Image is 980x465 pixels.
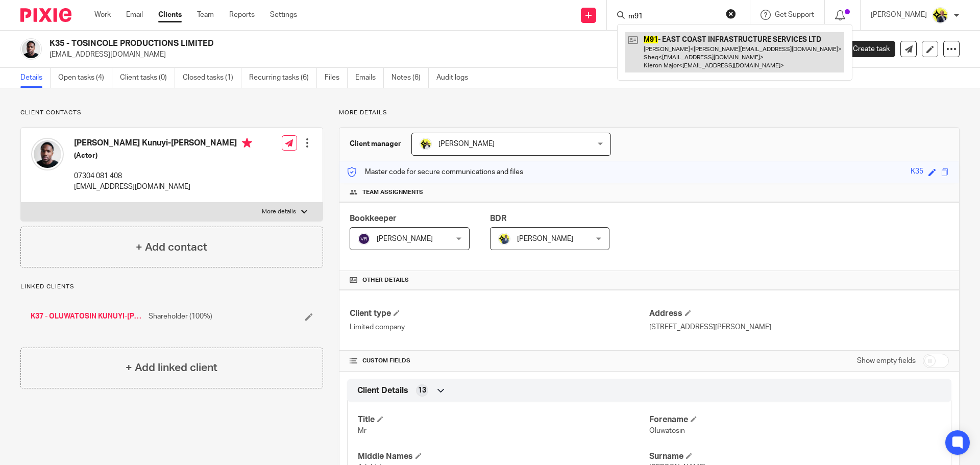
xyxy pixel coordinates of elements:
span: Bookkeeper [350,214,397,223]
a: Email [126,10,143,20]
h4: + Add linked client [126,360,217,376]
span: Other details [362,276,409,284]
p: Master code for secure communications and files [347,167,523,177]
i: Primary [242,138,252,148]
a: Work [94,10,111,20]
a: Files [325,68,348,88]
a: Audit logs [436,68,476,88]
span: BDR [490,214,506,223]
a: Client tasks (0) [120,68,175,88]
a: Notes (6) [391,68,429,88]
a: K37 - OLUWATOSIN KUNUYI-[PERSON_NAME] [31,311,143,322]
a: Recurring tasks (6) [249,68,317,88]
a: Team [197,10,214,20]
h4: Client type [350,308,649,319]
span: [PERSON_NAME] [438,140,495,148]
span: 13 [418,385,426,396]
h4: CUSTOM FIELDS [350,357,649,365]
a: Open tasks (4) [58,68,112,88]
a: Details [20,68,51,88]
span: [PERSON_NAME] [377,235,433,242]
h4: Title [358,414,649,425]
h4: Forename [649,414,941,425]
p: [PERSON_NAME] [871,10,927,20]
p: Linked clients [20,283,323,291]
h4: Middle Names [358,451,649,462]
h4: [PERSON_NAME] Kunuyi-[PERSON_NAME] [74,138,252,151]
button: Clear [726,9,736,19]
span: Oluwatosin [649,427,685,434]
a: Emails [355,68,384,88]
span: Shareholder (100%) [149,311,212,322]
h2: K35 - TOSINCOLE PRODUCTIONS LIMITED [50,38,667,49]
img: Dan-Starbridge%20(1).jpg [932,7,948,23]
p: 07304 081 408 [74,171,252,181]
p: More details [262,208,296,216]
img: Carine-Starbridge.jpg [420,138,432,150]
p: Client contacts [20,109,323,117]
p: [EMAIL_ADDRESS][DOMAIN_NAME] [50,50,821,60]
img: square%20(1).jpg [31,138,64,170]
input: Search [627,12,719,21]
p: Limited company [350,322,649,332]
span: [PERSON_NAME] [517,235,573,242]
img: svg%3E [358,233,370,245]
h4: Surname [649,451,941,462]
a: Create task [836,41,895,57]
a: Settings [270,10,297,20]
h4: Address [649,308,949,319]
div: K35 [911,166,923,178]
img: Pixie [20,8,71,22]
a: Clients [158,10,182,20]
h4: + Add contact [136,239,207,255]
img: square.jpg [20,38,42,60]
p: More details [339,109,960,117]
label: Show empty fields [857,356,916,366]
h5: (Actor) [74,151,252,161]
p: [STREET_ADDRESS][PERSON_NAME] [649,322,949,332]
span: Mr [358,427,366,434]
a: Closed tasks (1) [183,68,241,88]
img: Dennis-Starbridge.jpg [498,233,510,245]
span: Team assignments [362,188,423,197]
a: Reports [229,10,255,20]
span: Get Support [775,11,814,18]
h3: Client manager [350,139,401,149]
span: Client Details [357,385,408,396]
p: [EMAIL_ADDRESS][DOMAIN_NAME] [74,182,252,192]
